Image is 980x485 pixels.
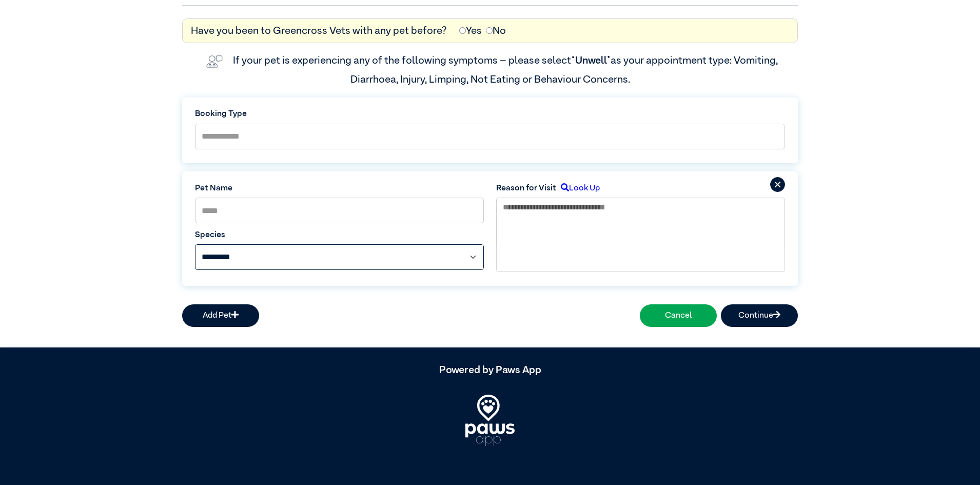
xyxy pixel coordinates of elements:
[233,55,780,84] label: If your pet is experiencing any of the following symptoms – please select as your appointment typ...
[195,108,785,120] label: Booking Type
[191,23,447,38] label: Have you been to Greencross Vets with any pet before?
[195,182,484,195] label: Pet Name
[496,182,556,195] label: Reason for Visit
[182,304,259,327] button: Add Pet
[486,27,493,34] input: No
[571,55,611,66] span: “Unwell”
[486,23,506,38] label: No
[459,27,466,34] input: Yes
[465,395,515,446] img: PawsApp
[182,364,798,376] h5: Powered by Paws App
[202,51,227,72] img: vet
[459,23,482,38] label: Yes
[195,229,484,241] label: Species
[556,182,600,195] label: Look Up
[721,304,798,327] button: Continue
[640,304,717,327] button: Cancel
